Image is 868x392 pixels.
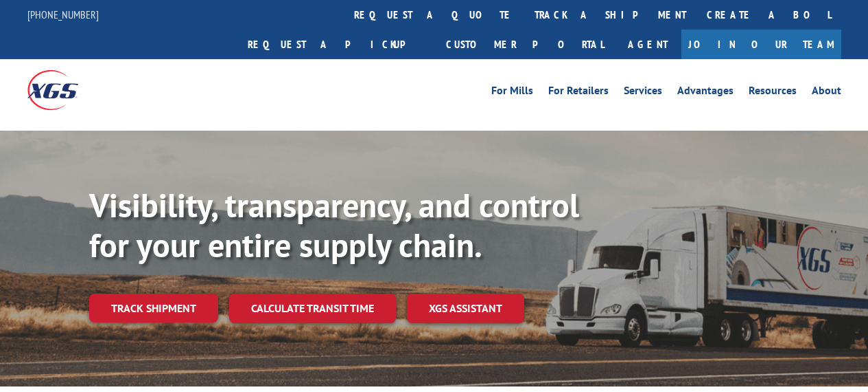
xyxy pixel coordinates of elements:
a: Resources [749,85,797,100]
a: Advantages [677,85,734,100]
a: [PHONE_NUMBER] [27,8,99,21]
a: Customer Portal [436,30,614,59]
a: For Retailers [548,85,609,100]
a: Track shipment [89,294,218,323]
a: Calculate transit time [229,294,396,323]
a: About [812,85,841,100]
a: For Mills [491,85,533,100]
a: Agent [614,30,681,59]
a: Join Our Team [681,30,841,59]
b: Visibility, transparency, and control for your entire supply chain. [89,184,579,266]
a: Request a pickup [237,30,436,59]
a: Services [624,85,662,100]
a: XGS ASSISTANT [407,294,524,323]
